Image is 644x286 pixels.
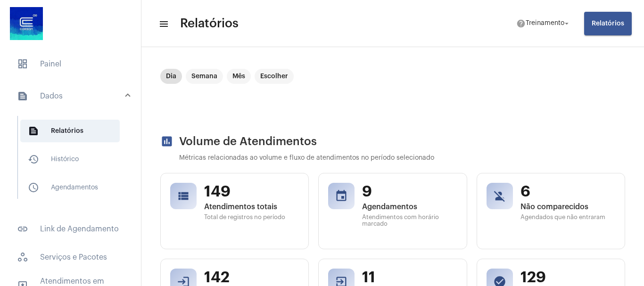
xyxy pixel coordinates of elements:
[362,214,457,227] span: Atendimentos com horário marcado
[562,19,571,28] mat-icon: arrow_drop_down
[20,176,120,199] span: Agendamentos
[9,246,132,269] span: Serviços e Pacotes
[160,135,173,148] mat-icon: assessment
[493,189,506,203] mat-icon: person_off
[9,218,132,240] span: Link de Agendamento
[180,16,239,31] span: Relatórios
[204,183,299,201] span: 149
[177,189,190,203] mat-icon: view_list
[17,90,28,102] mat-icon: sidenav icon
[160,135,625,148] h2: Volume de Atendimentos
[8,5,45,42] img: d4669ae0-8c07-2337-4f67-34b0df7f5ae4.jpeg
[335,189,348,203] mat-icon: event
[520,214,615,221] span: Agendados que não entraram
[20,148,120,171] span: Histórico
[9,53,132,75] span: Painel
[158,18,168,30] mat-icon: sidenav icon
[511,14,577,33] button: Treinamento
[516,19,526,28] mat-icon: help
[362,183,457,201] span: 9
[186,69,223,84] mat-chip: Semana
[204,203,299,211] span: Atendimentos totais
[17,252,28,263] span: sidenav icon
[17,223,28,235] mat-icon: sidenav icon
[227,69,251,84] mat-chip: Mês
[520,183,615,201] span: 6
[255,69,294,84] mat-chip: Escolher
[28,154,39,165] mat-icon: sidenav icon
[28,182,39,193] mat-icon: sidenav icon
[520,203,615,211] span: Não comparecidos
[20,120,120,142] span: Relatórios
[592,20,624,27] span: Relatórios
[526,20,564,27] span: Treinamento
[362,203,457,211] span: Agendamentos
[6,81,141,111] mat-expansion-panel-header: sidenav iconDados
[17,90,126,102] mat-panel-title: Dados
[160,69,182,84] mat-chip: Dia
[204,214,299,221] span: Total de registros no período
[17,58,28,70] span: sidenav icon
[6,111,141,212] div: sidenav iconDados
[28,125,39,137] mat-icon: sidenav icon
[584,12,632,35] button: Relatórios
[179,155,625,162] p: Métricas relacionadas ao volume e fluxo de atendimentos no período selecionado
